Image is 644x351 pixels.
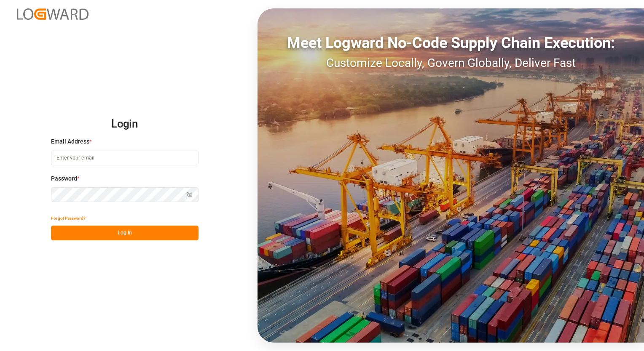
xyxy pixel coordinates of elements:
[51,211,86,226] button: Forgot Password?
[258,54,644,72] div: Customize Locally, Govern Globally, Deliver Fast
[51,151,199,165] input: Enter your email
[51,111,199,138] h2: Login
[51,174,77,183] span: Password
[51,226,199,240] button: Log In
[258,32,644,54] div: Meet Logward No-Code Supply Chain Execution:
[51,137,89,146] span: Email Address
[17,8,89,20] img: Logward_new_orange.png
